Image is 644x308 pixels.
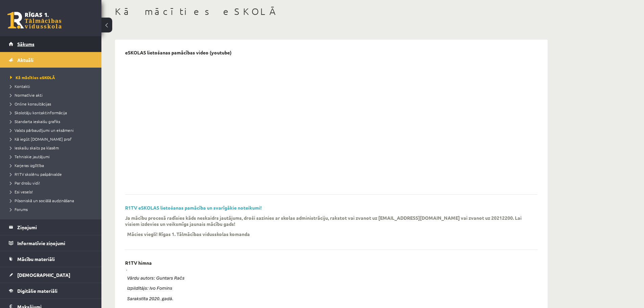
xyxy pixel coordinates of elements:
a: Kā iegūt [DOMAIN_NAME] prof [10,136,95,142]
a: Aktuāli [9,52,93,68]
a: Kontakti [10,83,95,89]
p: Mācies viegli! [127,231,158,237]
h1: Kā mācīties eSKOLĀ [115,6,548,17]
span: Normatīvie akti [10,92,43,98]
a: Online konsultācijas [10,101,95,107]
a: R1TV eSKOLAS lietošanas pamācība un svarīgākie noteikumi! [125,205,262,211]
span: Online konsultācijas [10,101,51,106]
a: Karjeras izglītība [10,162,95,168]
span: Esi vesels! [10,189,33,194]
span: Tehniskie jautājumi [10,154,50,159]
p: eSKOLAS lietošanas pamācības video (youtube) [125,50,232,55]
span: Digitālie materiāli [17,288,57,294]
span: R1TV skolēnu pašpārvalde [10,171,62,177]
a: Mācību materiāli [9,251,93,267]
a: Digitālie materiāli [9,283,93,299]
span: Par drošu vidi! [10,180,40,186]
legend: Ziņojumi [17,219,93,235]
span: Pilsoniskā un sociālā audzināšana [10,198,74,203]
a: Ieskaišu skaits pa klasēm [10,145,95,151]
span: Valsts pārbaudījumi un eksāmeni [10,127,74,133]
span: Kā mācīties eSKOLĀ [10,75,55,80]
span: Ieskaišu skaits pa klasēm [10,145,59,150]
p: Rīgas 1. Tālmācības vidusskolas komanda [159,231,250,237]
span: [DEMOGRAPHIC_DATA] [17,272,70,278]
a: Par drošu vidi! [10,180,95,186]
a: Forums [10,206,95,212]
a: Sākums [9,36,93,52]
a: Tehniskie jautājumi [10,153,95,160]
span: Karjeras izglītība [10,163,44,168]
span: Kā iegūt [DOMAIN_NAME] prof [10,136,72,142]
a: Rīgas 1. Tālmācības vidusskola [7,12,62,29]
span: Kontakti [10,84,30,89]
a: Normatīvie akti [10,92,95,98]
a: Standarta ieskaišu grafiks [10,118,95,124]
p: Ja mācību procesā radīsies kāds neskaidrs jautājums, droši sazinies ar skolas administrāciju, rak... [125,215,527,227]
a: R1TV skolēnu pašpārvalde [10,171,95,177]
a: Pilsoniskā un sociālā audzināšana [10,197,95,204]
span: Skolotāju kontaktinformācija [10,110,67,115]
span: Sākums [17,41,34,47]
span: Standarta ieskaišu grafiks [10,119,60,124]
a: Skolotāju kontaktinformācija [10,110,95,116]
a: [DEMOGRAPHIC_DATA] [9,267,93,283]
span: Aktuāli [17,57,33,63]
span: Mācību materiāli [17,256,55,262]
p: R1TV himna [125,260,152,266]
a: Informatīvie ziņojumi [9,235,93,251]
a: Ziņojumi [9,219,93,235]
span: Forums [10,207,28,212]
a: Valsts pārbaudījumi un eksāmeni [10,127,95,133]
a: Kā mācīties eSKOLĀ [10,74,95,80]
a: Esi vesels! [10,189,95,195]
legend: Informatīvie ziņojumi [17,235,93,251]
